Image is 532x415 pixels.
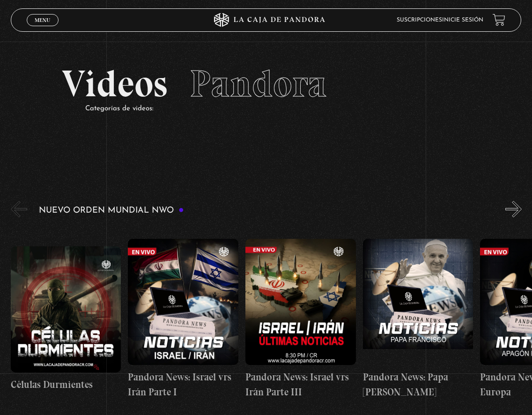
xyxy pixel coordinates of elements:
span: Pandora [190,61,327,106]
h4: Pandora News: Papa [PERSON_NAME] [363,370,473,399]
h2: Videos [62,65,470,102]
p: Categorías de videos: [85,102,470,115]
button: Next [505,201,522,217]
a: Inicie sesión [442,17,483,23]
span: Menu [35,17,50,23]
h4: Pandora News: Israel vrs Irán Parte III [245,370,356,399]
a: View your shopping cart [493,14,505,26]
a: Pandora News: Israel vrs Irán Parte I [128,224,238,414]
a: Pandora News: Papa [PERSON_NAME] [363,224,473,414]
a: Pandora News: Israel vrs Irán Parte III [245,224,356,414]
h4: Pandora News: Israel vrs Irán Parte I [128,370,238,399]
button: Previous [11,201,27,217]
a: Células Durmientes [11,224,121,414]
h3: Nuevo Orden Mundial NWO [39,206,184,215]
a: Suscripciones [397,17,442,23]
h4: Células Durmientes [11,377,121,392]
span: Cerrar [32,25,54,32]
